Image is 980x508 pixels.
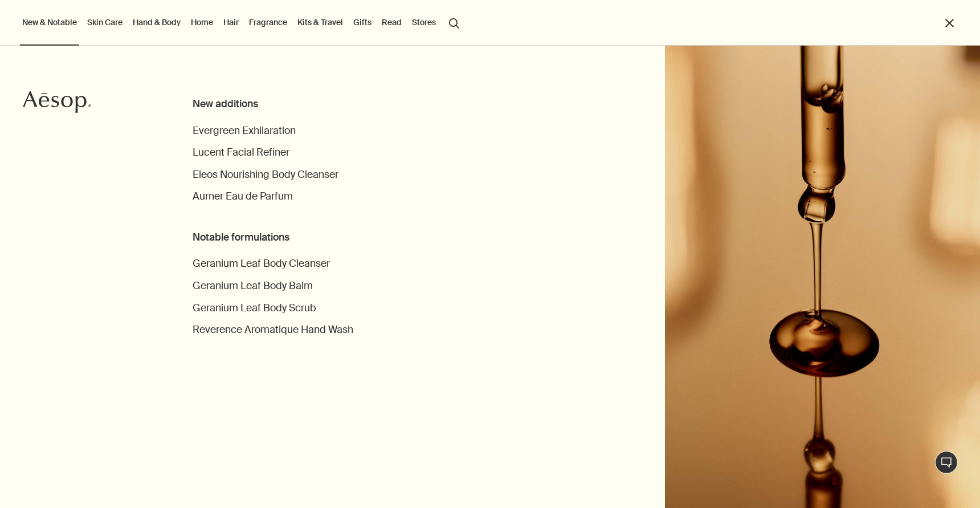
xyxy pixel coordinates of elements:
button: New & Notable [20,15,79,30]
span: Lucent Facial Refiner [193,146,289,159]
div: New additions [193,97,429,112]
button: Close the Menu [943,17,956,30]
a: Evergreen Exhilaration [193,124,296,139]
a: Eleos Nourishing Body Cleanser [193,168,338,183]
a: Reverence Aromatique Hand Wash [193,323,353,338]
span: Geranium Leaf Body Balm [193,279,313,292]
span: Reverence Aromatique Hand Wash [193,323,353,336]
img: Bottle on bench in a labratory [665,46,980,508]
a: Geranium Leaf Body Scrub [193,301,316,316]
button: Open search [444,11,464,33]
a: Read [379,15,404,30]
a: Geranium Leaf Body Cleanser [193,257,330,272]
button: Live Assistance [935,451,958,474]
a: Home [189,15,215,30]
a: Lucent Facial Refiner [193,145,289,161]
svg: Aesop [23,91,91,113]
span: Eleos Nourishing Body Cleanser [193,168,338,181]
a: Skin Care [85,15,125,30]
span: Evergreen Exhilaration [193,124,296,137]
span: Aurner Eau de Parfum [193,190,293,203]
a: Geranium Leaf Body Balm [193,279,313,294]
button: Stores [410,15,438,30]
span: Geranium Leaf Body Scrub [193,302,316,315]
div: Notable formulations [193,230,429,246]
a: Hand & Body [130,15,183,30]
a: Aesop [20,88,94,119]
a: Fragrance [247,15,289,30]
a: Aurner Eau de Parfum [193,189,293,205]
a: Gifts [351,15,374,30]
a: Kits & Travel [295,15,345,30]
span: Geranium Leaf Body Cleanser [193,257,330,270]
a: Hair [221,15,241,30]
